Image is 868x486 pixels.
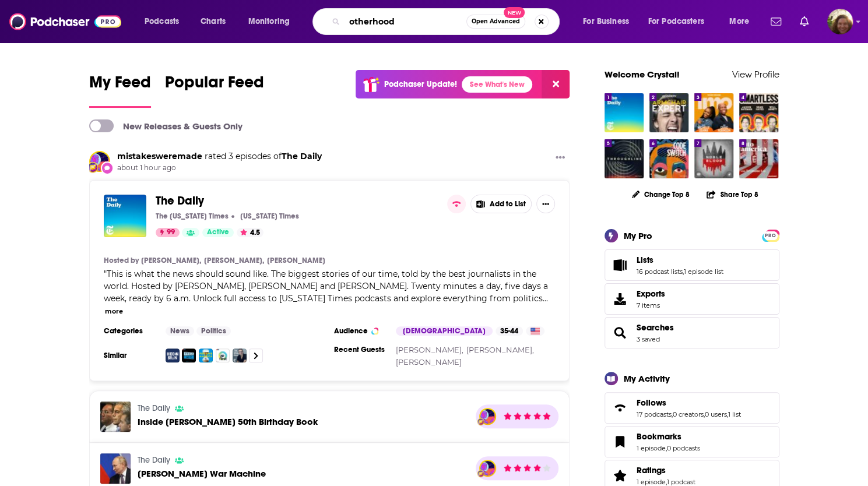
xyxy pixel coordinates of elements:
[480,409,495,424] a: mistakesweremade
[89,72,151,99] span: My Feed
[694,93,733,132] img: IMO with Michelle Obama and Craig Robinson
[637,322,674,333] a: Searches
[199,348,213,362] img: Pod Save America
[694,139,733,178] img: Noble Blood
[117,151,322,162] h3: of
[100,453,131,484] img: Putin’s War Machine
[324,8,571,35] div: Search podcasts, credits, & more...
[90,152,109,171] img: mistakesweremade
[727,410,728,418] span: ,
[739,139,778,178] img: Into America
[477,418,484,425] img: User Badge Icon
[605,249,779,281] span: Lists
[637,255,723,265] a: Lists
[624,230,652,241] div: My Pro
[205,151,271,161] span: rated 3 episodes
[204,256,264,265] a: [PERSON_NAME],
[117,163,322,173] span: about 1 hour ago
[649,139,688,178] img: Code Switch
[605,69,680,80] a: Welcome Crystal!
[156,228,180,237] a: 99
[551,151,570,165] button: Show More Button
[396,357,462,367] a: [PERSON_NAME]
[156,193,204,208] span: The Daily
[625,187,697,202] button: Change Top 8
[87,161,99,173] img: User Badge Icon
[575,12,644,31] button: open menu
[240,212,299,221] p: [US_STATE] Times
[470,195,532,213] button: Add to List
[334,345,386,354] h3: Recent Guests
[795,12,813,31] a: Show notifications dropdown
[666,478,667,486] span: ,
[267,256,325,265] a: [PERSON_NAME]
[334,326,386,336] h3: Audience
[637,397,741,408] a: Follows
[138,468,266,479] span: [PERSON_NAME] War Machine
[827,9,853,34] button: Show profile menu
[477,470,484,477] img: User Badge Icon
[649,93,688,132] a: Armchair Expert with Dax Shepard
[503,410,551,424] div: mistakesweremade's Rating: 5 out of 5
[605,139,644,178] img: Throughline
[165,72,264,108] a: Popular Feed
[637,431,700,442] a: Bookmarks
[233,348,247,362] img: The Ezra Klein Show
[739,93,778,132] a: SmartLess
[637,465,666,476] span: Ratings
[637,431,681,442] span: Bookmarks
[503,462,551,476] div: mistakesweremade's Rating: 4 out of 5
[827,9,853,34] img: User Profile
[641,12,721,31] button: open menu
[672,410,673,418] span: ,
[766,12,786,31] a: Show notifications dropdown
[637,288,665,299] span: Exports
[637,444,666,452] a: 1 episode
[637,465,695,476] a: Ratings
[193,12,233,31] a: Charts
[609,291,632,307] span: Exports
[504,7,525,18] span: New
[728,410,741,418] a: 1 list
[637,410,672,418] a: 17 podcasts
[345,12,466,31] input: Search podcasts, credits, & more...
[480,461,495,476] img: mistakesweremade
[705,410,727,418] a: 0 users
[138,403,170,413] a: The Daily
[605,93,644,132] img: The Daily
[138,455,170,465] a: The Daily
[827,9,853,34] span: Logged in as cborde
[609,434,632,450] a: Bookmarks
[462,76,532,93] a: See What's New
[104,195,146,237] img: The Daily
[9,10,121,33] a: Podchaser - Follow, Share and Rate Podcasts
[466,15,525,29] button: Open AdvancedNew
[673,410,704,418] a: 0 creators
[104,351,156,360] h3: Similar
[166,348,180,362] img: Hidden Brain
[216,348,230,362] a: Up First from NPR
[472,19,520,24] span: Open Advanced
[202,228,234,237] a: Active
[667,444,700,452] a: 0 podcasts
[667,478,695,486] a: 1 podcast
[207,227,229,238] span: Active
[237,212,299,221] a: New York Times[US_STATE] Times
[182,348,196,362] a: Fresh Air
[609,325,632,341] a: Searches
[100,402,131,432] a: Inside Jeffrey Epstein’s 50th Birthday Book
[637,397,666,408] span: Follows
[706,183,758,206] button: Share Top 8
[764,230,778,239] a: PRO
[637,335,660,343] a: 3 saved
